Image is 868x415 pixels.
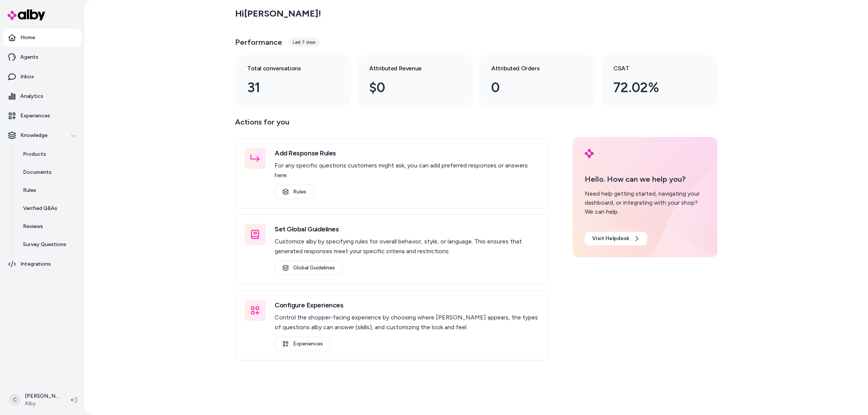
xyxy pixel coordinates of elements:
button: Knowledge [3,126,81,144]
h3: CSAT [613,64,693,73]
a: CSAT 72.02% [601,55,717,107]
p: Rules [23,187,36,194]
div: 31 [247,78,327,98]
p: Hello. How can we help you? [585,173,705,185]
a: Agents [3,48,81,66]
a: Global Guidelines [275,261,343,275]
a: Total conversations 31 [235,55,351,107]
a: Rules [15,181,81,199]
div: 0 [491,78,571,98]
h3: Configure Experiences [275,300,539,310]
span: Alby [25,400,59,407]
p: Reviews [23,223,43,230]
p: Verified Q&As [23,205,57,212]
p: Actions for you [235,116,549,134]
p: Analytics [20,93,43,100]
a: Visit Helpdesk [585,232,647,245]
h3: Attributed Revenue [369,64,449,73]
p: [PERSON_NAME] [25,392,59,400]
p: Integrations [20,260,51,268]
p: For any specific questions customers might ask, you can add preferred responses or answers here. [275,161,539,180]
div: Last 7 days [288,38,320,47]
h2: Hi [PERSON_NAME] ! [235,8,321,19]
img: alby Logo [8,9,45,20]
p: Documents [23,169,52,176]
p: Survey Questions [23,241,66,248]
button: C[PERSON_NAME]Alby [5,388,65,412]
a: Home [3,29,81,47]
p: Knowledge [20,132,47,139]
a: Verified Q&As [15,199,81,217]
a: Products [15,145,81,163]
p: Products [23,150,46,158]
p: Control the shopper-facing experience by choosing where [PERSON_NAME] appears, the types of quest... [275,313,539,332]
a: Integrations [3,255,81,273]
h3: Total conversations [247,64,327,73]
p: Home [20,34,35,41]
a: Experiences [3,107,81,125]
a: Attributed Orders 0 [479,55,595,107]
a: Rules [275,185,314,199]
a: Attributed Revenue $0 [357,55,473,107]
h3: Attributed Orders [491,64,571,73]
p: Experiences [20,112,50,120]
a: Inbox [3,68,81,86]
a: Analytics [3,87,81,105]
h3: Set Global Guidelines [275,224,539,234]
a: Documents [15,163,81,181]
div: $0 [369,78,449,98]
h3: Performance [235,37,282,47]
p: Inbox [20,73,34,81]
span: C [9,394,21,406]
div: 72.02% [613,78,693,98]
p: Agents [20,53,38,61]
div: Need help getting started, navigating your dashboard, or integrating with your shop? We can help. [585,189,705,216]
h3: Add Response Rules [275,148,539,158]
a: Experiences [275,337,331,351]
img: alby Logo [585,149,594,158]
a: Reviews [15,217,81,236]
p: Customize alby by specifying rules for overall behavior, style, or language. This ensures that ge... [275,237,539,256]
a: Survey Questions [15,236,81,254]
